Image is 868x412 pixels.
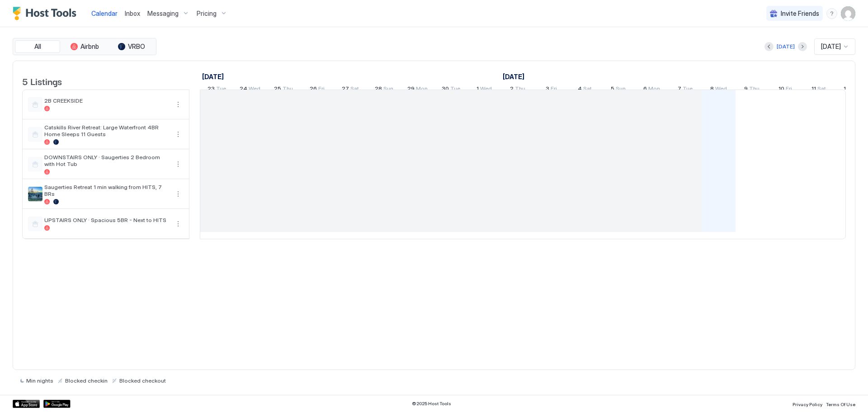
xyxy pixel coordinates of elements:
span: Invite Friends [781,9,819,18]
span: 5 Listings [22,74,62,88]
span: 25 [274,85,281,95]
span: 5 [611,85,614,95]
span: 11 [811,85,816,95]
a: Inbox [125,9,140,18]
span: Fri [318,85,325,95]
span: Privacy Policy [793,402,822,407]
div: [DATE] [777,43,795,51]
a: App Store [13,400,40,408]
span: Wed [249,85,260,95]
a: October 4, 2025 [576,83,594,96]
button: [DATE] [775,41,796,52]
div: menu [173,99,184,110]
div: menu [173,218,184,229]
a: October 12, 2025 [841,83,863,96]
div: menu [826,8,837,19]
a: October 2, 2025 [508,83,528,96]
span: Wed [715,85,727,95]
span: 7 [678,85,681,95]
span: Tue [216,85,226,95]
button: All [15,40,60,53]
a: October 5, 2025 [609,83,628,96]
span: Blocked checkin [65,377,108,384]
span: Messaging [147,9,179,18]
a: October 10, 2025 [776,83,794,96]
a: October 11, 2025 [809,83,828,96]
a: October 1, 2025 [500,70,527,83]
span: Thu [515,85,525,95]
a: September 23, 2025 [205,83,228,96]
span: [DATE] [821,43,841,51]
span: Sat [583,85,592,95]
button: VRBO [109,40,154,53]
div: User profile [841,6,855,21]
span: Mon [416,85,428,95]
span: © 2025 Host Tools [412,401,451,407]
span: Pricing [197,9,217,18]
a: Terms Of Use [826,399,855,408]
a: October 8, 2025 [708,83,729,96]
button: More options [173,129,184,140]
a: October 7, 2025 [675,83,695,96]
span: Tue [450,85,460,95]
span: All [34,43,41,51]
span: Thu [283,85,293,95]
a: September 29, 2025 [405,83,430,96]
span: 28 [375,85,382,95]
span: Saugerties Retreat 1 min walking from HITS, 7 BRs [44,184,169,197]
span: DOWNSTAIRS ONLY · Saugerties 2 Bedroom with Hot Tub [44,154,169,167]
button: Previous month [764,42,774,51]
span: 2 [510,85,514,95]
a: September 25, 2025 [272,83,295,96]
a: September 27, 2025 [340,83,361,96]
button: More options [173,159,184,170]
span: Wed [480,85,492,95]
span: 23 [208,85,215,95]
a: October 1, 2025 [474,83,494,96]
span: 30 [442,85,449,95]
span: 6 [643,85,647,95]
div: listing image [28,187,42,201]
div: menu [173,159,184,170]
a: Host Tools Logo [13,7,80,20]
div: tab-group [13,38,156,55]
span: UPSTAIRS ONLY · Spacious 5BR - Next to HITS [44,217,169,223]
span: 26 [310,85,317,95]
div: menu [173,189,184,199]
a: September 26, 2025 [307,83,327,96]
a: September 28, 2025 [373,83,396,96]
span: Sat [350,85,359,95]
span: Airbnb [80,43,99,51]
div: menu [173,129,184,140]
a: Privacy Policy [793,399,822,408]
span: Min nights [26,377,53,384]
button: Airbnb [62,40,107,53]
span: 3 [546,85,549,95]
span: Thu [749,85,759,95]
button: Next month [798,42,807,51]
span: 29 [407,85,415,95]
span: Fri [786,85,792,95]
a: October 3, 2025 [543,83,559,96]
button: More options [173,99,184,110]
span: Mon [648,85,660,95]
span: Fri [551,85,557,95]
a: Google Play Store [43,400,71,408]
span: Sun [616,85,626,95]
span: 8 [710,85,714,95]
span: Catskills River Retreat: Large Waterfront 4BR Home Sleeps 11 Guests [44,124,169,137]
span: 2B CREEKSIDE [44,97,169,104]
span: VRBO [128,43,145,51]
button: More options [173,218,184,229]
a: September 30, 2025 [439,83,462,96]
span: Tue [683,85,693,95]
a: October 9, 2025 [742,83,762,96]
span: Terms Of Use [826,402,855,407]
span: Sat [817,85,826,95]
span: Sun [383,85,393,95]
span: Calendar [91,9,118,17]
a: September 24, 2025 [237,83,263,96]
